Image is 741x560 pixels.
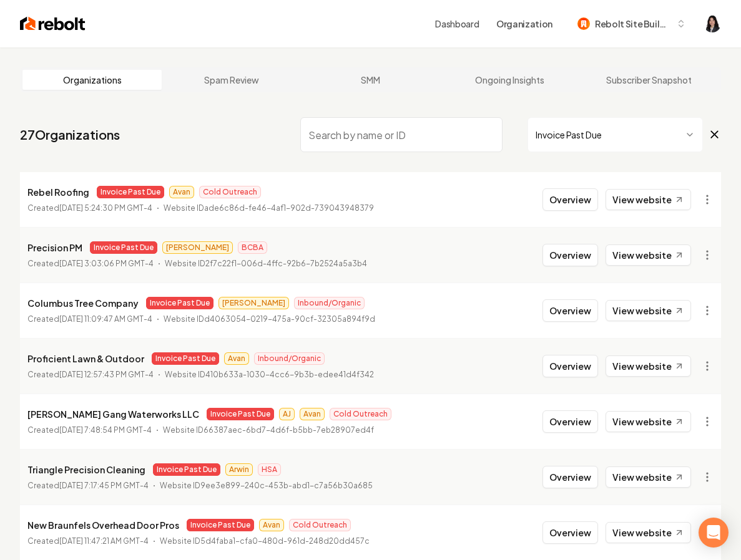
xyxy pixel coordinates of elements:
button: Organization [489,12,560,35]
input: Search by name or ID [300,117,503,152]
p: Website ID 5d4faba1-cfa0-480d-961d-248d20dd457c [160,535,370,548]
a: View website [606,522,691,543]
span: [PERSON_NAME] [162,241,233,254]
time: [DATE] 12:57:43 PM GMT-4 [59,370,154,379]
button: Overview [542,410,598,433]
p: Rebel Roofing [27,185,89,200]
button: Overview [542,466,598,488]
p: Created [27,424,152,437]
p: Created [27,535,149,548]
span: Invoice Past Due [97,186,164,198]
p: Website ID ade6c86d-fe46-4af1-902d-739043948379 [164,202,374,215]
img: Rebolt Logo [20,15,86,32]
p: New Braunfels Overhead Door Pros [27,518,179,533]
a: SMM [301,70,440,90]
span: Invoice Past Due [90,241,157,254]
span: Cold Outreach [330,408,391,420]
time: [DATE] 7:48:54 PM GMT-4 [59,425,152,435]
p: Website ID 66387aec-6bd7-4d6f-b5bb-7eb28907ed4f [163,424,374,437]
p: Created [27,258,154,270]
time: [DATE] 11:47:21 AM GMT-4 [59,536,149,546]
p: Website ID d4063054-0219-475a-90cf-32305a894f9d [164,313,375,326]
a: View website [606,355,691,377]
span: [PERSON_NAME] [218,297,289,309]
span: Avan [224,352,249,365]
span: Invoice Past Due [146,297,213,309]
p: Triangle Precision Cleaning [27,462,145,477]
a: Organizations [22,70,162,90]
a: View website [606,411,691,432]
span: Invoice Past Due [153,463,220,476]
a: View website [606,466,691,488]
span: HSA [258,463,281,476]
span: Inbound/Organic [294,297,365,309]
button: Overview [542,188,598,211]
span: Cold Outreach [289,519,351,531]
button: Overview [542,521,598,544]
span: Rebolt Site Builder [595,17,671,31]
p: Website ID 410b633a-1030-4cc6-9b3b-edee41d4f342 [165,369,374,381]
span: Avan [300,408,325,420]
span: Invoice Past Due [187,519,254,531]
div: Open Intercom Messenger [699,518,729,548]
time: [DATE] 7:17:45 PM GMT-4 [59,481,149,490]
a: Ongoing Insights [440,70,579,90]
p: Website ID 2f7c22f1-006d-4ffc-92b6-7b2524a5a3b4 [165,258,367,270]
p: Website ID 9ee3e899-240c-453b-abd1-c7a56b30a685 [160,480,373,492]
button: Overview [542,299,598,322]
time: [DATE] 11:09:47 AM GMT-4 [59,314,152,324]
span: Arwin [225,463,253,476]
p: [PERSON_NAME] Gang Waterworks LLC [27,407,199,422]
img: Rebolt Site Builder [577,17,590,30]
button: Overview [542,244,598,266]
a: Dashboard [435,17,479,30]
p: Created [27,313,152,326]
p: Created [27,480,149,492]
a: View website [606,300,691,321]
p: Precision PM [27,240,82,255]
time: [DATE] 5:24:30 PM GMT-4 [59,203,152,213]
time: [DATE] 3:03:06 PM GMT-4 [59,259,154,268]
span: Avan [169,186,194,198]
button: Overview [542,355,598,377]
a: View website [606,244,691,266]
img: Haley Paramoure [704,15,721,32]
span: Avan [259,519,284,531]
span: BCBA [238,241,267,254]
a: Spam Review [162,70,301,90]
p: Created [27,202,152,215]
span: AJ [279,408,295,420]
p: Proficient Lawn & Outdoor [27,351,144,366]
a: 27Organizations [20,126,120,143]
span: Cold Outreach [199,186,261,198]
a: Subscriber Snapshot [579,70,719,90]
span: Inbound/Organic [254,352,325,365]
p: Created [27,369,154,381]
a: View website [606,189,691,210]
span: Invoice Past Due [207,408,274,420]
button: Open user button [704,15,721,32]
span: Invoice Past Due [152,352,219,365]
p: Columbus Tree Company [27,296,139,311]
